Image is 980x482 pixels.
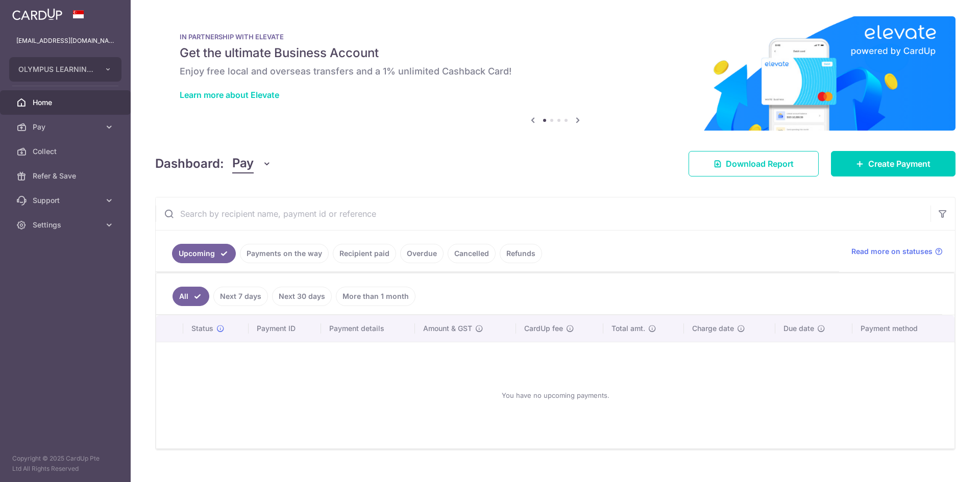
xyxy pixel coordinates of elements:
[180,90,279,100] a: Learn more about Elevate
[333,244,396,263] a: Recipient paid
[423,323,472,334] span: Amount & GST
[9,57,121,82] button: OLYMPUS LEARNING ACADEMY PTE LTD
[232,154,254,173] span: Pay
[692,323,734,334] span: Charge date
[33,146,100,157] span: Collect
[272,287,332,306] a: Next 30 days
[851,246,933,257] span: Read more on statuses
[400,244,444,263] a: Overdue
[249,315,321,342] th: Payment ID
[180,45,931,61] h5: Get the ultimate Business Account
[156,197,930,230] input: Search by recipient name, payment id or reference
[213,287,268,306] a: Next 7 days
[831,151,955,176] a: Create Payment
[155,155,224,173] h4: Dashboard:
[33,220,100,230] span: Settings
[18,64,94,74] span: OLYMPUS LEARNING ACADEMY PTE LTD
[321,315,415,342] th: Payment details
[524,323,563,334] span: CardUp fee
[232,154,272,173] button: Pay
[173,287,209,306] a: All
[33,171,100,181] span: Refer & Save
[172,244,236,263] a: Upcoming
[33,195,100,206] span: Support
[12,8,62,20] img: CardUp
[689,151,819,176] a: Download Report
[16,36,114,46] p: [EMAIL_ADDRESS][DOMAIN_NAME]
[726,158,794,170] span: Download Report
[33,122,100,132] span: Pay
[336,287,415,306] a: More than 1 month
[33,97,100,108] span: Home
[191,323,213,334] span: Status
[500,244,542,263] a: Refunds
[180,65,931,78] h6: Enjoy free local and overseas transfers and a 1% unlimited Cashback Card!
[448,244,496,263] a: Cancelled
[240,244,329,263] a: Payments on the way
[868,158,930,170] span: Create Payment
[168,350,942,440] div: You have no upcoming payments.
[783,323,814,334] span: Due date
[611,323,645,334] span: Total amt.
[155,16,955,131] img: Renovation banner
[851,246,943,257] a: Read more on statuses
[852,315,954,342] th: Payment method
[180,33,931,41] p: IN PARTNERSHIP WITH ELEVATE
